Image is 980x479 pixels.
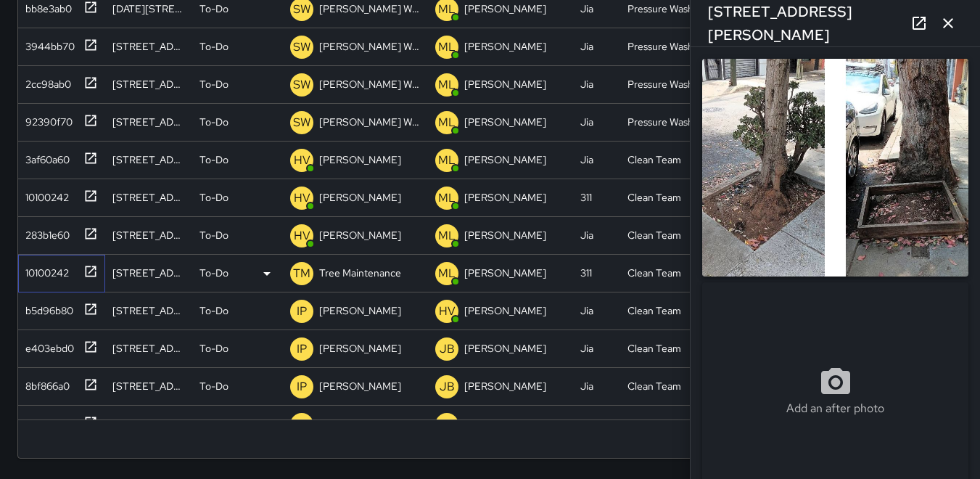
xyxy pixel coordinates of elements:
div: Jia [580,39,593,54]
p: To-Do [199,417,228,431]
div: 1133 Market Street [112,341,185,356]
p: To-Do [199,379,228,393]
div: 1236 Market Street [112,417,185,431]
p: Tree Maintenance [319,266,401,280]
div: Jia [580,1,593,16]
div: 311 [580,266,592,280]
p: To-Do [199,77,228,91]
div: 970 Folsom Street [112,115,185,129]
p: [PERSON_NAME] [464,152,546,167]
div: 8bf866a0 [20,373,70,393]
p: [PERSON_NAME] [464,266,546,280]
div: 283b1e60 [20,222,70,242]
p: [PERSON_NAME] [464,1,546,16]
div: Jia [580,77,593,91]
p: [PERSON_NAME] [464,39,546,54]
p: To-Do [199,1,228,16]
div: 3944bb70 [20,33,75,54]
div: 2cc98ab0 [20,71,71,91]
div: Clean Team [627,379,681,393]
p: To-Do [199,341,228,356]
div: Jia [580,417,593,431]
p: [PERSON_NAME] [464,115,546,129]
p: JB [440,340,455,358]
p: [PERSON_NAME] Weekly [319,39,421,54]
p: To-Do [199,115,228,129]
div: 1195 Market Street [112,379,185,393]
p: To-Do [199,266,228,280]
p: HV [294,227,310,245]
div: Clean Team [627,303,681,318]
p: [PERSON_NAME] [464,379,546,393]
p: SW [293,38,310,56]
p: [PERSON_NAME] [319,228,401,242]
p: [PERSON_NAME] [464,341,546,356]
p: [PERSON_NAME] Weekly [319,77,421,91]
div: 1000 Market Street [112,303,185,318]
p: TM [293,265,310,282]
p: [PERSON_NAME] [464,228,546,242]
div: 976 Folsom Street [112,152,185,167]
div: 10100242 [20,260,69,280]
div: Clean Team [627,190,681,205]
p: SW [293,114,310,131]
div: 456 Clementina Street [112,266,185,280]
div: Clean Team [627,341,681,356]
div: Clean Team [627,228,681,242]
div: 270 6th Street [112,39,185,54]
p: [PERSON_NAME] [319,303,401,318]
div: 311 [580,190,592,205]
p: [PERSON_NAME] [464,417,546,431]
div: Pressure Washing [627,115,704,129]
p: [PERSON_NAME] [319,190,401,205]
div: 743a Minna Street [112,190,185,205]
p: [PERSON_NAME] [464,190,546,205]
div: Jia [580,379,593,393]
div: 981 Folsom Street [112,228,185,242]
p: JB [440,378,455,396]
div: Clean Team [627,266,681,280]
p: IP [297,340,307,358]
p: [PERSON_NAME] Weekly [319,1,421,16]
div: Pressure Washing [627,39,704,54]
p: To-Do [199,190,228,205]
p: [PERSON_NAME] [464,303,546,318]
div: Pressure Washing [627,1,704,16]
p: IP [297,303,307,320]
p: JB [440,416,455,433]
p: SW [293,76,310,94]
p: ML [438,189,456,207]
div: Jia [580,341,593,356]
p: IP [297,378,307,396]
div: Jia [580,228,593,242]
div: Clean Team [627,152,681,167]
div: Jia [580,152,593,167]
p: To-Do [199,303,228,318]
p: ML [438,38,456,56]
p: HV [439,303,456,320]
div: b5d96b80 [20,298,73,318]
p: ML [438,114,456,131]
div: 92390f70 [20,109,73,129]
div: Jia [580,303,593,318]
p: ML [438,1,456,18]
div: 1200-1208 Market Street [112,1,185,16]
p: IP [297,416,307,433]
p: [PERSON_NAME] [319,379,401,393]
p: ML [438,76,456,94]
p: [PERSON_NAME] [319,152,401,167]
div: 10100242 [20,184,69,205]
p: To-Do [199,152,228,167]
div: 277 6th Street [112,77,185,91]
p: HV [294,189,310,207]
div: 3ac61d90 [20,411,69,431]
div: Jia [580,115,593,129]
p: [PERSON_NAME] [319,341,401,356]
p: [PERSON_NAME] [464,77,546,91]
p: ML [438,265,456,282]
div: e403ebd0 [20,335,74,356]
p: To-Do [199,39,228,54]
p: To-Do [199,228,228,242]
p: ML [438,227,456,245]
div: Clean Team [627,417,681,431]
